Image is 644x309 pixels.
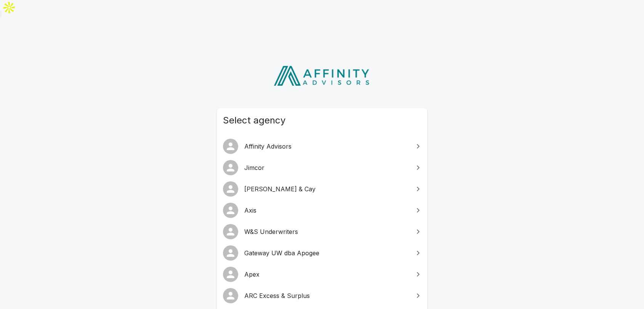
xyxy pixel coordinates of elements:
a: Jimcor [217,157,427,178]
span: [PERSON_NAME] & Cay [244,184,409,194]
a: W&S Underwriters [217,221,427,242]
span: Select agency [223,114,421,126]
span: W&S Underwriters [244,227,409,236]
a: Axis [217,200,427,221]
a: Apex [217,264,427,285]
span: Apex [244,270,409,279]
a: Affinity Advisors [217,136,427,157]
span: Affinity Advisors [244,142,409,151]
span: Jimcor [244,163,409,172]
span: Axis [244,206,409,215]
span: Gateway UW dba Apogee [244,248,409,258]
img: Affinity Advisors Logo [268,63,377,88]
a: ARC Excess & Surplus [217,285,427,306]
a: Gateway UW dba Apogee [217,242,427,264]
a: [PERSON_NAME] & Cay [217,178,427,200]
span: ARC Excess & Surplus [244,291,409,300]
